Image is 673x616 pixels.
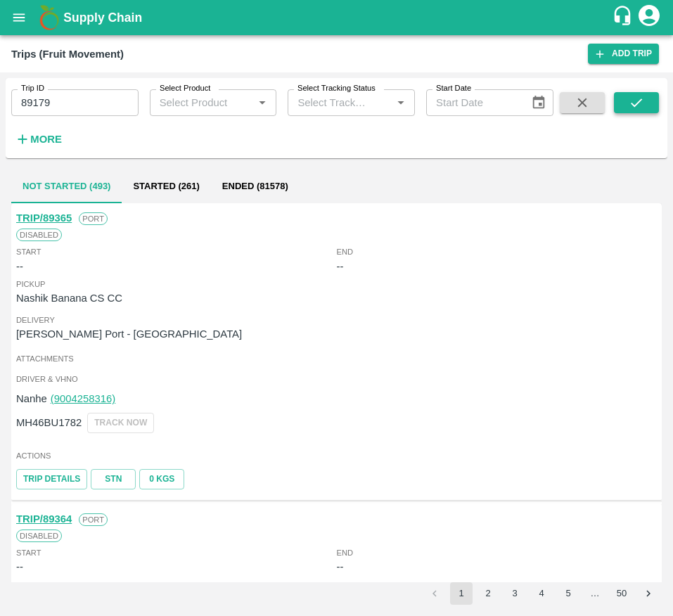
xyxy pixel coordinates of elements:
span: Disabled [16,530,62,542]
span: End [337,546,354,559]
span: Attachments [16,352,657,365]
p: [PERSON_NAME] Port - [GEOGRAPHIC_DATA] [16,326,657,342]
a: (9004258316) [51,393,115,404]
div: -- [337,259,344,274]
label: Select Tracking Status [297,83,376,94]
button: Open [253,94,271,112]
nav: pagination navigation [421,582,662,605]
button: page 1 [450,582,473,605]
input: Select Tracking Status [292,94,369,112]
span: Start [16,546,41,559]
span: Pickup [16,579,657,591]
label: Start Date [436,83,471,94]
span: Delivery [16,314,657,326]
span: Driver & VHNo [16,373,657,385]
a: Add Trip [588,44,659,64]
button: Go to page 3 [504,582,526,605]
input: Select Product [154,94,250,112]
button: open drawer [3,1,35,34]
span: Port [79,513,108,526]
label: Trip ID [21,83,44,94]
button: Started (261) [122,169,210,203]
strong: More [30,134,62,145]
a: STN [91,469,136,489]
input: Start Date [426,89,519,116]
label: Select Product [160,83,210,94]
p: MH46BU1782 [16,415,82,430]
a: TRIP/89364 [16,513,72,525]
span: Disabled [16,229,62,241]
button: Not Started (493) [11,169,122,203]
button: 0 Kgs [139,469,184,489]
a: TRIP/89365 [16,212,72,224]
div: -- [16,559,23,575]
button: Go to page 4 [530,582,553,605]
button: Go to next page [637,582,660,605]
button: Choose date [525,89,552,116]
div: -- [16,259,23,274]
div: … [584,587,606,601]
div: Trips (Fruit Movement) [11,45,124,63]
a: Supply Chain [63,8,612,27]
a: Trip Details [16,469,87,489]
div: account of current user [636,3,662,32]
input: Enter Trip ID [11,89,139,116]
button: Ended (81578) [211,169,300,203]
span: Nanhe [16,393,47,404]
div: -- [337,559,344,575]
img: logo [35,4,63,32]
button: Go to page 2 [477,582,499,605]
span: Actions [16,449,657,462]
div: customer-support [612,5,636,30]
button: Open [392,94,410,112]
span: End [337,245,354,258]
span: Start [16,245,41,258]
span: Pickup [16,278,657,290]
button: Go to page 50 [610,582,633,605]
p: Nashik Banana CS CC [16,290,657,306]
b: Supply Chain [63,11,142,25]
span: Port [79,212,108,225]
button: More [11,127,65,151]
button: Go to page 5 [557,582,579,605]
